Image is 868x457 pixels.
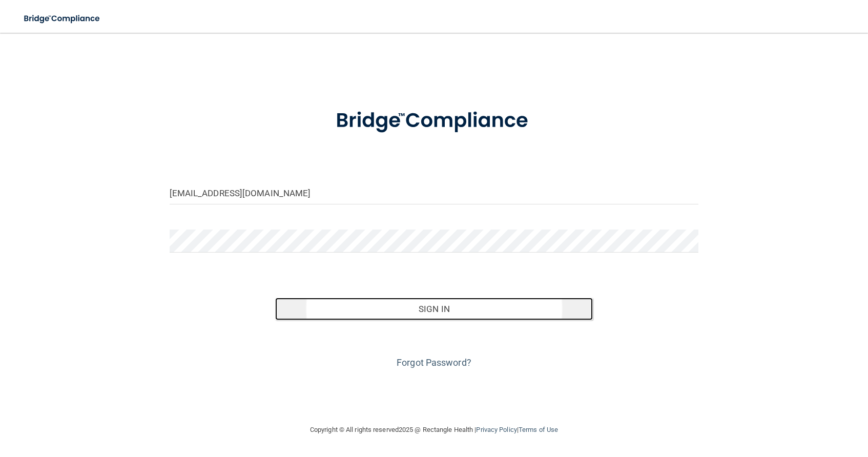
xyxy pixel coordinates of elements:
button: Sign In [275,298,593,320]
img: bridge_compliance_login_screen.278c3ca4.svg [15,8,110,29]
input: Email [170,181,699,204]
a: Terms of Use [519,426,558,433]
div: Copyright © All rights reserved 2025 @ Rectangle Health | | [247,413,621,446]
a: Privacy Policy [476,426,516,433]
a: Forgot Password? [397,357,471,368]
img: bridge_compliance_login_screen.278c3ca4.svg [315,94,553,148]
